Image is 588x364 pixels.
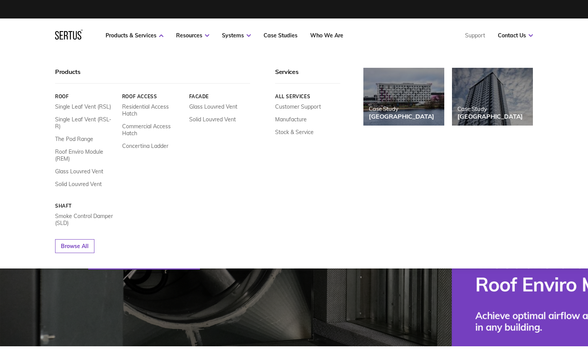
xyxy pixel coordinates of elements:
a: Commercial Access Hatch [122,123,183,137]
a: Manufacture [275,116,307,123]
a: Solid Louvred Vent [189,116,236,123]
a: Products & Services [106,32,163,39]
a: Stock & Service [275,129,314,136]
a: All services [275,94,340,99]
a: Glass Louvred Vent [55,168,103,175]
a: Smoke Control Damper (SLD) [55,213,116,226]
a: Single Leaf Vent (RSL-R) [55,116,116,130]
a: Glass Louvred Vent [189,103,237,110]
a: Systems [222,32,251,39]
a: Customer Support [275,103,321,110]
a: Support [465,32,485,39]
a: Concertina Ladder [122,143,168,149]
a: Case Study[GEOGRAPHIC_DATA] [452,68,533,126]
div: [GEOGRAPHIC_DATA] [457,112,523,120]
a: Case Studies [264,32,297,39]
div: Case Study [457,105,523,112]
div: Products [55,68,250,84]
a: Browse All [55,239,94,253]
a: The Pod Range [55,136,93,143]
a: Roof Enviro Module (REM) [55,148,116,162]
a: Roof [55,94,116,99]
a: Resources [176,32,209,39]
a: Roof Access [122,94,183,99]
a: Who We Are [310,32,343,39]
a: Solid Louvred Vent [55,181,102,188]
a: Shaft [55,203,116,209]
a: Case Study[GEOGRAPHIC_DATA] [363,68,444,126]
a: Facade [189,94,250,99]
div: Services [275,68,340,84]
div: [GEOGRAPHIC_DATA] [369,112,434,120]
div: Case Study [369,105,434,112]
a: Contact Us [498,32,533,39]
a: Residential Access Hatch [122,103,183,117]
a: Single Leaf Vent (RSL) [55,103,111,110]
